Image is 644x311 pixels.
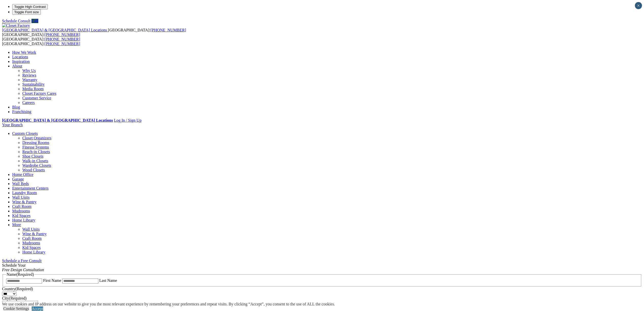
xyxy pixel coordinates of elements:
a: Finesse Systems [22,145,49,149]
a: Customer Service [22,96,51,100]
span: [GEOGRAPHIC_DATA]: [GEOGRAPHIC_DATA]: [2,37,80,46]
a: Accept [32,306,43,311]
button: Toggle High Contrast [12,4,48,9]
a: Blog [12,105,20,109]
a: Closet Factory Cares [22,91,56,96]
a: Wood Closets [22,168,45,172]
a: Reviews [22,73,36,77]
span: (Required) [9,296,27,300]
span: (Required) [16,272,34,277]
a: How We Work [12,50,36,54]
a: Mudrooms [12,209,30,213]
div: We use cookies and IP address on our website to give you the most relevant experience by remember... [2,302,335,306]
a: Call [31,19,38,23]
a: Wardrobe Closets [22,163,51,168]
a: Mudrooms [22,241,40,245]
button: Toggle Font size [12,9,41,15]
a: Craft Room [22,236,42,241]
a: [GEOGRAPHIC_DATA] & [GEOGRAPHIC_DATA] Locations [2,118,113,122]
a: Franchising [12,109,31,114]
a: Shoe Closets [22,154,43,158]
a: Laundry Room [12,191,37,195]
label: Last Name [99,278,117,283]
a: Media Room [22,87,44,91]
a: [PHONE_NUMBER] [150,28,186,32]
em: Free Design Consultation [2,268,44,272]
a: Wine & Pantry [12,200,37,204]
a: Why Us [22,68,36,73]
span: (Required) [15,287,33,291]
a: Wall Beds [12,181,29,186]
a: Wall Units [12,195,29,199]
a: About [12,64,22,68]
a: More menu text will display only on big screen [12,223,21,227]
a: Your Branch [2,123,23,127]
a: [PHONE_NUMBER] [45,37,80,41]
a: Careers [22,100,35,105]
a: Warranty [22,78,37,82]
label: City [2,296,27,300]
a: Cookie Settings [3,306,29,311]
button: Close [635,2,642,9]
a: Walk-in Closets [22,159,48,163]
a: Closet Organizers [22,136,51,140]
legend: Name [6,272,34,277]
a: [PHONE_NUMBER] [45,42,80,46]
label: Country [2,287,33,291]
span: Toggle Font size [14,10,39,14]
a: Custom Closets [12,131,38,136]
a: [PHONE_NUMBER] [45,32,80,37]
a: Craft Room [12,204,31,209]
a: Sustainability [22,82,45,86]
span: Toggle High Contrast [14,5,46,9]
a: Log In / Sign Up [114,118,141,122]
a: Wall Units [22,227,40,231]
span: [GEOGRAPHIC_DATA]: [GEOGRAPHIC_DATA]: [2,28,186,37]
a: Kid Spaces [22,245,41,250]
a: Reach-in Closets [22,150,50,154]
a: [GEOGRAPHIC_DATA] & [GEOGRAPHIC_DATA] Locations [2,28,108,32]
label: First Name [43,278,61,283]
a: Schedule a Free Consult (opens a dropdown menu) [2,259,42,263]
a: Kid Spaces [12,213,30,218]
img: Closet Factory [2,23,30,28]
a: Inspiration [12,59,30,64]
a: Locations [12,55,28,59]
a: Entertainment Centers [12,186,49,190]
a: Home Library [12,218,35,222]
a: Wine & Pantry [22,232,47,236]
a: Dressing Rooms [22,140,49,145]
a: Home Office [12,172,33,177]
a: Garage [12,177,24,181]
a: Home Library [22,250,45,254]
span: Schedule Your [2,263,44,272]
span: [GEOGRAPHIC_DATA] & [GEOGRAPHIC_DATA] Locations [2,28,107,32]
a: Schedule Consult [2,19,30,23]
